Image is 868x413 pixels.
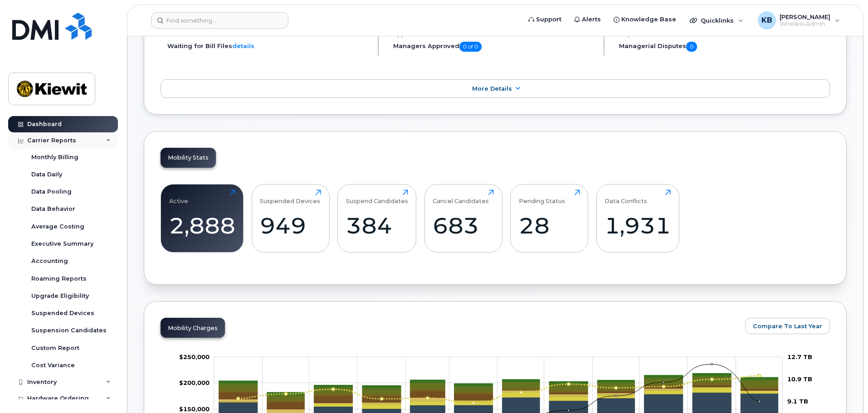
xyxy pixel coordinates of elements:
[761,15,772,26] span: KB
[751,11,846,29] div: Kimberly Boucher
[179,405,210,413] g: $0
[787,398,808,405] tspan: 9.1 TB
[151,12,288,29] input: Find something...
[787,353,812,360] tspan: 12.7 TB
[260,212,321,239] div: 949
[346,189,408,204] div: Suspend Candidates
[780,13,830,20] span: [PERSON_NAME]
[179,353,210,360] tspan: $250,000
[459,42,482,52] span: 0 of 0
[519,189,565,204] div: Pending Status
[686,42,697,52] span: 0
[582,15,601,24] span: Alerts
[169,212,235,239] div: 2,888
[260,189,320,204] div: Suspended Devices
[605,212,671,239] div: 1,931
[232,42,254,49] a: details
[433,189,489,204] div: Cancel Candidates
[568,10,607,29] a: Alerts
[829,374,861,406] iframe: Messenger Launcher
[260,189,321,248] a: Suspended Devices949
[433,212,494,239] div: 683
[683,11,750,29] div: Quicklinks
[179,353,210,360] g: $0
[169,189,235,248] a: Active2,888
[753,322,822,330] span: Compare To Last Year
[787,375,812,383] tspan: 10.9 TB
[607,10,683,29] a: Knowledge Base
[346,212,408,239] div: 384
[522,10,568,29] a: Support
[346,189,408,248] a: Suspend Candidates384
[536,15,561,24] span: Support
[179,405,210,413] tspan: $150,000
[393,42,596,52] h5: Managers Approved
[605,189,671,248] a: Data Conflicts1,931
[219,377,778,399] g: HST
[519,212,580,239] div: 28
[472,85,512,92] span: More Details
[621,15,676,24] span: Knowledge Base
[780,20,830,28] span: Wireless Admin
[179,379,210,386] tspan: $200,000
[619,42,830,52] h5: Managerial Disputes
[701,17,734,24] span: Quicklinks
[169,189,188,204] div: Active
[219,382,778,402] g: GST
[179,379,210,386] g: $0
[433,189,494,248] a: Cancel Candidates683
[519,189,580,248] a: Pending Status28
[745,318,830,334] button: Compare To Last Year
[167,42,370,50] li: Waiting for Bill Files
[605,189,647,204] div: Data Conflicts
